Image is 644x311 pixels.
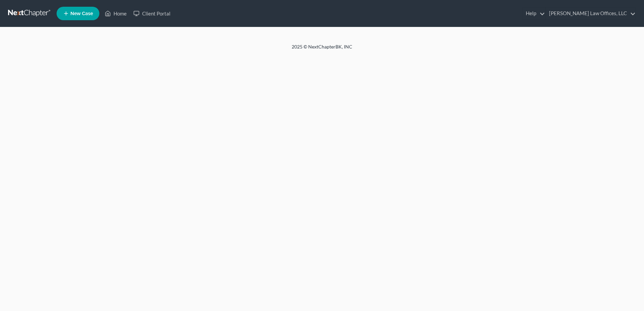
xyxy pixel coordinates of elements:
[130,43,514,56] div: 2025 © NextChapterBK, INC
[546,7,636,20] a: [PERSON_NAME] Law Offices, LLC
[57,7,99,20] new-legal-case-button: New Case
[130,7,174,20] a: Client Portal
[101,7,130,20] a: Home
[522,7,545,20] a: Help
